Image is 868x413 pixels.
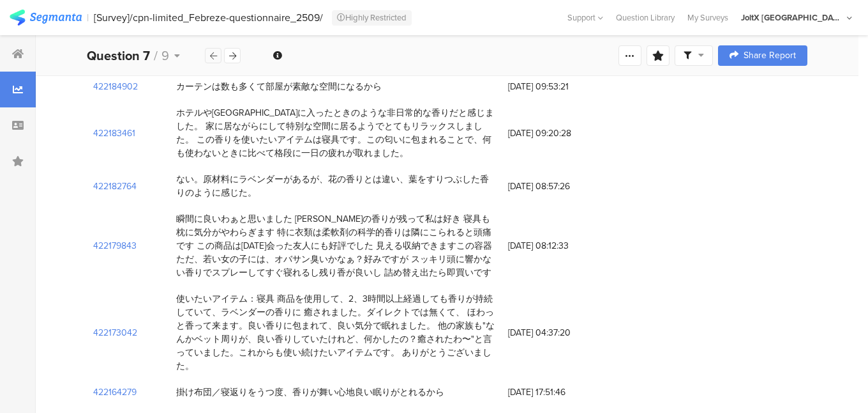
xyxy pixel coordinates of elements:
[93,180,137,193] section: 422182764
[681,12,735,24] a: My Surveys
[93,386,137,399] section: 422164279
[508,239,610,253] span: [DATE] 08:12:33
[93,239,137,253] section: 422179843
[161,46,169,65] span: 9
[154,46,158,65] span: /
[87,46,150,65] b: Question 7
[176,292,495,373] div: 使いたいアイテム：寝具 商品を使用して、2、3時間以上経過しても香りが持続していて、ラベンダーの香りに 癒されました。ダイレクトでは無くて、 ほわっと香って来ます。良い香りに包まれて、良い気分で...
[94,12,323,24] div: [Survey]/cpn-limited_Febreze-questionnaire_2509/
[176,80,382,93] div: カーテンは数も多くて部屋が素敵な空間になるから
[741,12,843,24] div: JoltX [GEOGRAPHIC_DATA]
[176,173,495,199] div: ない。原材料にラベンダーがあるが、花の香りとは違い、葉をすりつぶした香りのように感じた。
[508,326,610,339] span: [DATE] 04:37:20
[176,386,444,399] div: 掛け布団／寝返りをうつ度、香りが舞い心地良い眠りがとれるから
[567,8,603,27] div: Support
[93,80,138,93] section: 422184902
[744,51,796,60] span: Share Report
[10,10,82,26] img: segmanta logo
[176,106,495,160] div: ホテルや[GEOGRAPHIC_DATA]に入ったときのような非日常的な香りだと感じました。 家に居ながらにして特別な空間に居るようでとてもリラックスしました。 この香りを使いたいアイテムは寝具...
[508,386,610,399] span: [DATE] 17:51:46
[93,326,137,339] section: 422173042
[508,180,610,193] span: [DATE] 08:57:26
[93,127,135,140] section: 422183461
[610,12,681,24] a: Question Library
[508,127,610,140] span: [DATE] 09:20:28
[87,10,89,25] div: |
[332,10,412,26] div: Highly Restricted
[176,212,495,279] div: 瞬間に良いわぁと思いました [PERSON_NAME]の香りが残って私は好き 寝具も枕に気分がやわらぎます 特に衣類は柔軟剤の科学的香りは隣にこられると頭痛です この商品は[DATE]会った友人...
[508,80,610,93] span: [DATE] 09:53:21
